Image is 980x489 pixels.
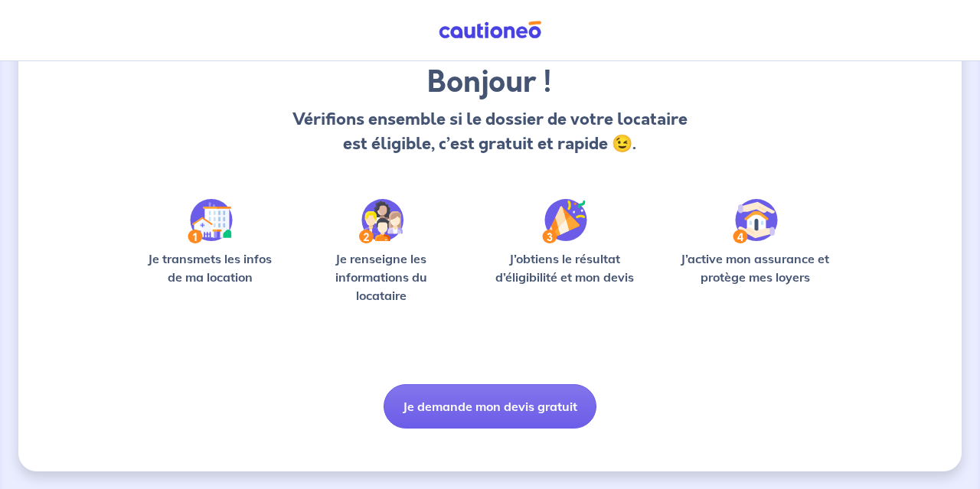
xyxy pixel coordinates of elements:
img: /static/90a569abe86eec82015bcaae536bd8e6/Step-1.svg [188,199,233,243]
h3: Bonjour ! [288,64,691,101]
img: /static/bfff1cf634d835d9112899e6a3df1a5d/Step-4.svg [733,199,778,243]
p: Je transmets les infos de ma location [141,249,279,286]
img: Cautioneo [433,21,547,40]
p: Je renseigne les informations du locataire [303,249,459,305]
p: J’active mon assurance et protège mes loyers [671,249,839,286]
img: /static/f3e743aab9439237c3e2196e4328bba9/Step-3.svg [542,199,587,243]
img: /static/c0a346edaed446bb123850d2d04ad552/Step-2.svg [359,199,403,243]
p: Vérifions ensemble si le dossier de votre locataire est éligible, c’est gratuit et rapide 😉. [288,107,691,156]
button: Je demande mon devis gratuit [384,384,596,429]
p: J’obtiens le résultat d’éligibilité et mon devis [483,249,646,286]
